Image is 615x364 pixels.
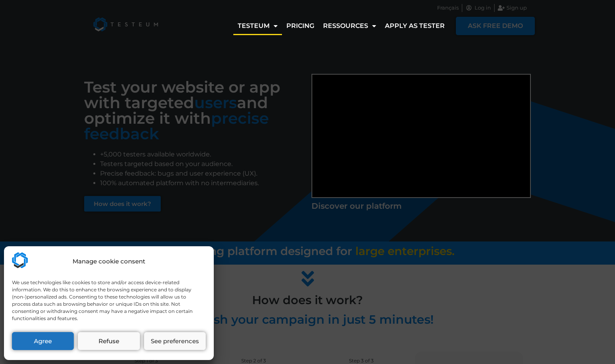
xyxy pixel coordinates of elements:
div: We use technologies like cookies to store and/or access device-related information. We do this to... [12,279,205,322]
a: Ressources [319,17,380,35]
button: See preferences [144,332,206,350]
nav: Menu [233,17,449,35]
div: Manage cookie consent [73,257,145,266]
button: Agree [12,332,74,350]
a: Apply as tester [380,17,449,35]
a: Testeum [233,17,282,35]
button: Refuse [78,332,140,350]
a: Pricing [282,17,319,35]
img: Testeum.com - Application crowdtesting platform [12,252,28,268]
